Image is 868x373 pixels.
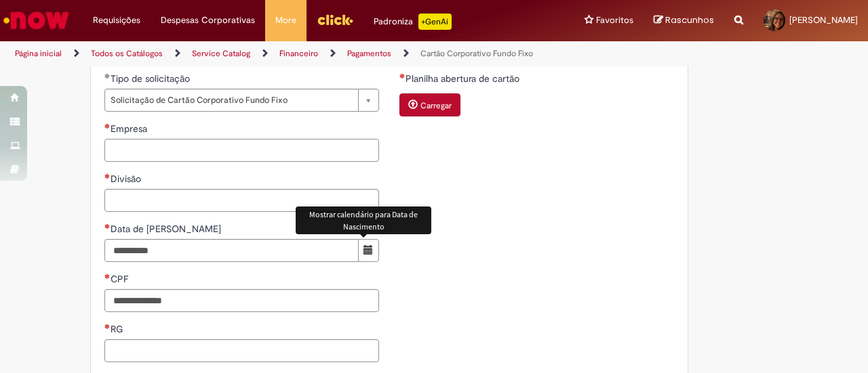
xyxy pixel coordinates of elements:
a: Página inicial [15,48,62,59]
a: Cartão Corporativo Fundo Fixo [420,48,533,59]
button: Mostrar calendário para Data de Nascimento [358,239,379,262]
div: Padroniza [374,14,452,30]
input: Empresa [104,139,379,162]
span: RG [111,323,125,335]
img: click_logo_yellow_360x200.png [317,9,353,30]
span: Tipo de solicitação [111,72,193,85]
span: Favoritos [596,14,633,27]
a: Financeiro [279,48,318,59]
input: RG [104,339,379,362]
span: Necessários [104,123,111,129]
a: Pagamentos [347,48,391,59]
span: Necessários [399,73,406,79]
p: +GenAi [418,14,452,30]
small: Carregar [420,100,452,111]
span: [PERSON_NAME] [789,14,858,26]
input: Divisão [104,189,379,212]
span: Necessários [104,324,111,329]
span: Empresa [111,123,150,135]
span: Requisições [93,14,140,27]
a: Service Catalog [192,48,250,59]
input: Data de Nascimento [104,239,359,262]
button: Carregar anexo de Planilha abertura de cartão Required [399,93,460,116]
span: Obrigatório Preenchido [104,73,111,79]
span: More [275,14,296,27]
input: CPF [104,289,379,312]
div: Mostrar calendário para Data de Nascimento [296,206,431,234]
span: Necessários [104,273,111,279]
span: Necessários [104,223,111,229]
span: Divisão [111,173,144,185]
span: Necessários [104,173,111,179]
span: Rascunhos [665,14,714,26]
span: Solicitação de Cartão Corporativo Fundo Fixo [111,89,351,111]
span: CPF [111,273,131,285]
span: Data de [PERSON_NAME] [111,223,224,235]
span: Despesas Corporativas [161,14,255,27]
a: Todos os Catálogos [91,48,163,59]
span: Planilha abertura de cartão [406,72,522,85]
a: Rascunhos [654,14,714,27]
ul: Trilhas de página [10,41,568,66]
img: ServiceNow [1,7,71,34]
